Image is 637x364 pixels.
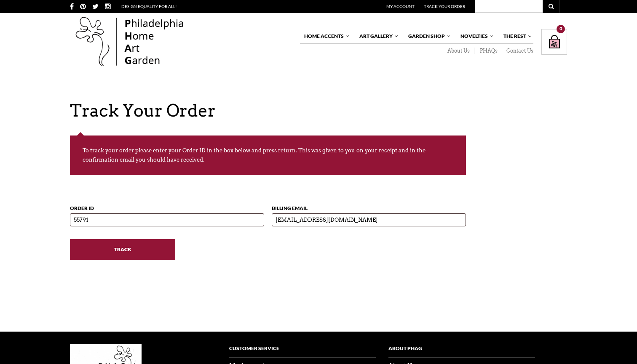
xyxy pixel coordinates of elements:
a: Garden Shop [404,29,451,43]
input: Email you used during checkout. [272,213,466,226]
a: About Us [442,48,474,54]
a: My Account [386,4,415,9]
h1: Track Your Order [70,101,575,121]
h4: About PHag [388,344,535,358]
a: Track Your Order [424,4,465,9]
div: 0 [557,25,565,33]
a: Novelties [456,29,494,43]
a: Art Gallery [355,29,399,43]
label: Billing Email [272,197,466,213]
a: Home Accents [300,29,350,43]
p: To track your order please enter your Order ID in the box below and press return. This was given ... [70,136,466,175]
a: The Rest [499,29,533,43]
h4: Customer Service [229,344,376,358]
a: PHAQs [474,48,502,54]
a: Contact Us [502,48,533,54]
input: Found in your order confirmation email. [70,213,264,226]
input: Track [70,239,175,260]
label: Order ID [70,197,264,213]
